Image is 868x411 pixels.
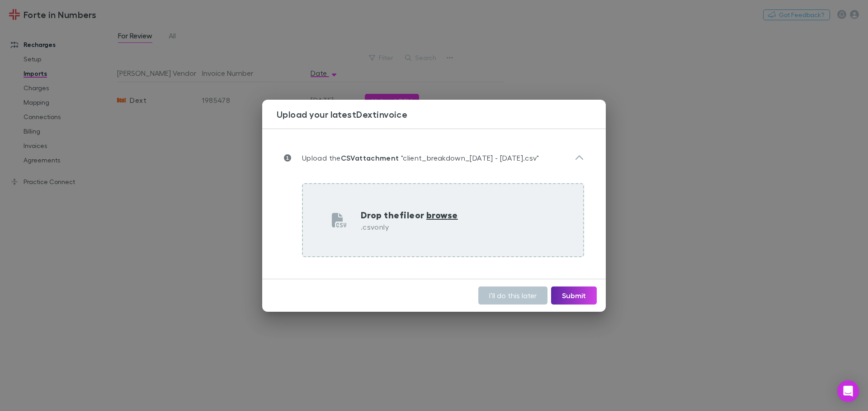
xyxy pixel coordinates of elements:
[361,208,458,222] p: Drop the file or
[341,153,399,162] strong: CSV attachment
[478,286,547,305] button: I’ll do this later
[277,109,606,120] h3: Upload your latest Dext invoice
[551,286,597,305] button: Submit
[291,152,539,163] p: Upload the "client_breakdown_[DATE] - [DATE].csv"
[361,222,458,232] p: .csv only
[426,209,458,221] span: browse
[837,380,859,402] div: Open Intercom Messenger
[277,143,591,172] div: Upload theCSVattachment "client_breakdown_[DATE] - [DATE].csv"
